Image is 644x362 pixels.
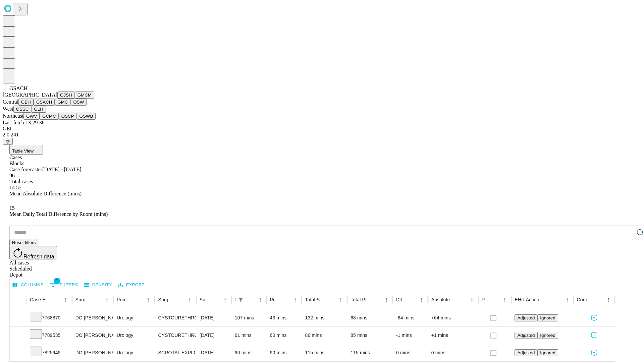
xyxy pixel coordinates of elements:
div: Predicted In Room Duration [270,297,281,302]
div: Surgery Date [200,297,210,302]
button: Sort [408,295,417,304]
button: OSW [71,99,87,106]
div: 61 mins [235,327,263,344]
span: West [3,106,13,112]
button: Menu [144,295,153,304]
button: Table View [9,145,43,155]
div: 7789535 [30,327,69,344]
button: Adjusted [515,314,537,321]
div: Total Predicted Duration [351,297,372,302]
span: Central [3,99,18,105]
button: Menu [336,295,345,304]
div: CYSTOURETHROSCOPY WITH FULGURATION MEDIUM BLADDER TUMOR [158,327,193,344]
button: GMCM [75,92,94,99]
span: Ignored [540,315,555,320]
div: EHR Action [515,297,539,302]
button: Expand [13,347,23,359]
button: Menu [500,295,509,304]
div: Urology [117,344,151,361]
div: Primary Service [117,297,133,302]
span: Mean Absolute Difference (mins) [9,191,82,196]
div: 2.0.241 [3,132,641,138]
div: -64 mins [396,309,425,326]
div: Absolute Difference [431,297,457,302]
button: GMC [55,99,70,106]
span: @ [5,139,10,144]
button: Show filters [236,295,246,304]
button: Menu [102,295,112,304]
div: 7825949 [30,344,69,361]
div: Scheduled In Room Duration [235,297,235,302]
div: +64 mins [431,309,475,326]
button: Menu [256,295,265,304]
button: Menu [417,295,426,304]
button: Menu [467,295,477,304]
button: OSSC [13,106,32,113]
div: Difference [396,297,407,302]
button: Menu [382,295,391,304]
button: Sort [246,295,256,304]
div: Surgery Name [158,297,175,302]
button: Sort [52,295,61,304]
span: Adjusted [517,333,535,338]
span: Ignored [540,350,555,355]
div: 0 mins [431,344,475,361]
button: Sort [327,295,336,304]
div: Case Epic Id [30,297,51,302]
div: 60 mins [270,327,299,344]
span: 96 [9,173,15,178]
div: DO [PERSON_NAME] A Do [75,344,110,361]
span: 1 [54,278,60,284]
button: Refresh data [9,246,57,259]
button: Adjusted [515,349,537,356]
button: Sort [93,295,102,304]
span: Adjusted [517,350,535,355]
span: Total cases [9,179,33,184]
button: OSCP [59,113,77,120]
button: Sort [176,295,185,304]
span: Adjusted [517,315,535,320]
button: @ [3,138,13,145]
span: 15 [9,205,15,211]
button: Menu [290,295,300,304]
div: CYSTOURETHROSCOPY WITH INSERTION URETERAL [MEDICAL_DATA] [158,309,193,326]
button: Sort [594,295,604,304]
div: 115 mins [305,344,344,361]
span: 14.55 [9,185,21,190]
button: Sort [458,295,467,304]
div: [DATE] [200,344,228,361]
div: Resolved in EHR [482,297,490,302]
button: Sort [281,295,290,304]
div: +1 mins [431,327,475,344]
button: Menu [220,295,230,304]
button: Sort [491,295,500,304]
button: Sort [211,295,220,304]
div: Comments [577,297,594,302]
div: [DATE] [200,309,228,326]
button: Menu [562,295,572,304]
button: Export [116,280,146,290]
button: Sort [540,295,549,304]
button: Menu [604,295,613,304]
div: Total Scheduled Duration [305,297,326,302]
button: GJSH [57,92,75,99]
button: GLH [31,106,46,113]
span: Mean Daily Total Difference by Room (mins) [9,211,108,217]
div: Urology [117,327,151,344]
div: Urology [117,309,151,326]
button: Menu [61,295,70,304]
button: GSACH [34,99,55,106]
span: Refresh data [23,254,54,259]
button: Density [83,280,114,290]
span: Last fetch: 13:29:38 [3,120,45,125]
div: 132 mins [305,309,344,326]
button: GBH [18,99,34,106]
button: Show filters [48,280,80,290]
button: GCMC [40,113,59,120]
span: Table View [12,148,34,154]
div: 86 mins [305,327,344,344]
div: 85 mins [351,327,389,344]
button: Sort [372,295,382,304]
button: Menu [185,295,195,304]
span: Case forecaster [9,167,42,172]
